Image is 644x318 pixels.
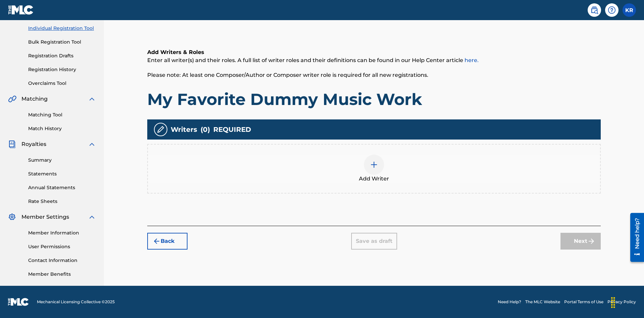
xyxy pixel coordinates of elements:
a: Need Help? [498,299,521,305]
h1: My Favorite Dummy Music Work [147,89,601,109]
a: Matching Tool [28,111,96,118]
a: Rate Sheets [28,198,96,205]
img: writers [157,125,165,134]
span: Matching [21,95,48,103]
span: Mechanical Licensing Collective © 2025 [37,299,115,305]
div: Drag [608,293,619,313]
a: here. [465,57,479,63]
span: Please note: At least one Composer/Author or Composer writer role is required for all new registr... [147,72,428,78]
a: Individual Registration Tool [28,25,96,32]
img: logo [8,298,29,306]
img: search [590,6,598,14]
span: Royalties [21,140,46,148]
img: Royalties [8,140,16,148]
a: The MLC Website [525,299,560,305]
div: Help [605,3,619,17]
a: Member Information [28,229,96,236]
span: Member Settings [21,213,69,221]
h6: Add Writers & Roles [147,48,601,56]
img: Matching [8,95,16,103]
a: User Permissions [28,243,96,250]
a: Overclaims Tool [28,80,96,87]
span: REQUIRED [213,124,251,135]
img: add [370,161,378,169]
a: Portal Terms of Use [564,299,603,305]
iframe: Resource Center [625,210,644,265]
img: Member Settings [8,213,16,221]
a: Registration Drafts [28,52,96,59]
button: Back [147,233,187,250]
img: expand [88,213,96,221]
span: Writers [171,124,197,135]
a: Annual Statements [28,184,96,191]
a: Privacy Policy [607,299,636,305]
a: Registration History [28,66,96,73]
div: User Menu [623,3,636,17]
a: Public Search [588,3,601,17]
span: Enter all writer(s) and their roles. A full list of writer roles and their definitions can be fou... [147,57,479,63]
a: Bulk Registration Tool [28,39,96,46]
img: MLC Logo [8,5,34,15]
img: expand [88,95,96,103]
img: 7ee5dd4eb1f8a8e3ef2f.svg [153,237,161,245]
span: Add Writer [359,175,389,183]
a: Match History [28,125,96,132]
a: Summary [28,157,96,164]
a: Contact Information [28,257,96,264]
img: expand [88,140,96,148]
img: help [608,6,616,14]
iframe: Chat Widget [610,286,644,318]
span: ( 0 ) [201,124,210,135]
a: Member Benefits [28,271,96,278]
a: Statements [28,170,96,177]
